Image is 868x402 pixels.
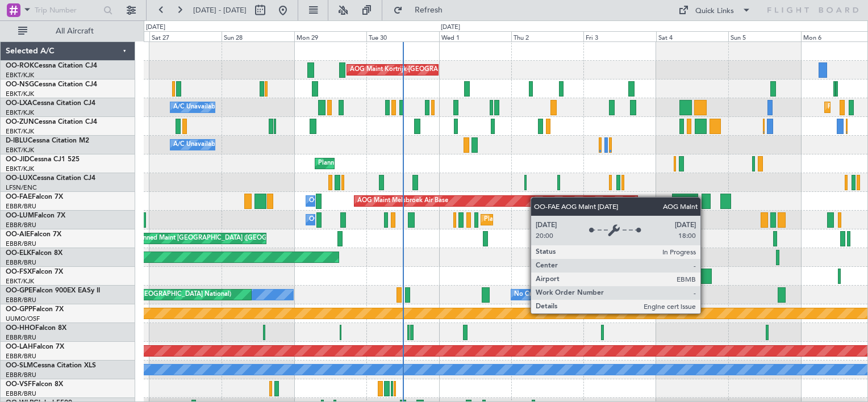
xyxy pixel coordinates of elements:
button: All Aircraft [12,22,123,40]
span: OO-JID [6,156,30,163]
a: OO-GPPFalcon 7X [6,306,64,313]
a: EBBR/BRU [6,390,36,398]
span: OO-LUX [6,175,32,182]
span: OO-VSF [6,381,32,388]
div: Quick Links [695,6,734,17]
div: No Crew Malaga [514,286,564,303]
a: OO-LXACessna Citation CJ4 [6,100,95,107]
a: EBBR/BRU [6,258,36,267]
div: Planned Maint [GEOGRAPHIC_DATA] ([GEOGRAPHIC_DATA]) [134,230,313,247]
a: OO-ZUNCessna Citation CJ4 [6,119,97,125]
a: OO-SLMCessna Citation XLS [6,362,96,369]
div: [DATE] [146,23,165,32]
div: [DATE] [441,23,460,32]
a: UUMO/OSF [6,315,40,323]
a: D-IBLUCessna Citation M2 [6,137,89,144]
div: Sun 28 [222,31,294,41]
a: OO-HHOFalcon 8X [6,325,66,332]
span: OO-ELK [6,250,31,257]
span: OO-AIE [6,231,30,238]
a: OO-GPEFalcon 900EX EASy II [6,287,100,294]
span: OO-ROK [6,62,34,69]
a: OO-VSFFalcon 8X [6,381,63,388]
a: OO-LUXCessna Citation CJ4 [6,175,95,182]
div: Sat 4 [656,31,728,41]
a: EBKT/KJK [6,146,34,154]
a: EBBR/BRU [6,221,36,229]
div: Owner Melsbroek Air Base [309,192,386,210]
a: EBKT/KJK [6,165,34,173]
span: Refresh [405,6,453,14]
div: Owner Melsbroek Air Base [309,211,386,228]
div: A/C Unavailable [173,99,220,116]
a: OO-ROKCessna Citation CJ4 [6,62,97,69]
a: LFSN/ENC [6,183,37,192]
div: AOG Maint Melsbroek Air Base [357,192,448,210]
div: Tue 30 [366,31,439,41]
a: EBKT/KJK [6,127,34,136]
span: OO-ZUN [6,119,34,125]
a: EBBR/BRU [6,202,36,211]
a: OO-NSGCessna Citation CJ4 [6,81,97,88]
a: EBBR/BRU [6,333,36,342]
span: All Aircraft [30,27,120,35]
a: OO-LUMFalcon 7X [6,212,65,219]
span: OO-FAE [6,194,32,200]
input: Trip Number [35,2,100,19]
span: OO-GPP [6,306,32,313]
div: Sat 27 [149,31,222,41]
a: EBBR/BRU [6,352,36,361]
span: OO-LAH [6,344,33,350]
span: OO-SLM [6,362,33,369]
div: Planned Maint Kortrijk-[GEOGRAPHIC_DATA] [318,155,450,172]
a: EBKT/KJK [6,90,34,98]
button: Refresh [388,1,456,19]
span: OO-LXA [6,100,32,107]
a: EBBR/BRU [6,296,36,304]
a: OO-FSXFalcon 7X [6,269,63,275]
span: [DATE] - [DATE] [193,5,247,15]
a: EBKT/KJK [6,277,34,286]
a: EBKT/KJK [6,108,34,117]
button: Quick Links [673,1,757,19]
span: OO-FSX [6,269,32,275]
div: AOG Maint Kortrijk-[GEOGRAPHIC_DATA] [350,61,474,78]
div: Thu 2 [511,31,583,41]
span: OO-NSG [6,81,34,88]
a: EBBR/BRU [6,240,36,248]
span: D-IBLU [6,137,28,144]
a: OO-ELKFalcon 8X [6,250,62,257]
a: EBBR/BRU [6,371,36,379]
div: A/C Unavailable [GEOGRAPHIC_DATA]-[GEOGRAPHIC_DATA] [173,136,354,153]
div: Fri 3 [583,31,656,41]
span: OO-GPE [6,287,32,294]
a: OO-AIEFalcon 7X [6,231,61,238]
span: OO-HHO [6,325,35,332]
div: Planned Maint [GEOGRAPHIC_DATA] ([GEOGRAPHIC_DATA] National) [484,211,690,228]
a: OO-LAHFalcon 7X [6,344,64,350]
div: Mon 29 [294,31,366,41]
a: OO-JIDCessna CJ1 525 [6,156,80,163]
div: Wed 1 [439,31,511,41]
a: EBKT/KJK [6,71,34,79]
div: Sun 5 [728,31,800,41]
span: OO-LUM [6,212,34,219]
a: OO-FAEFalcon 7X [6,194,63,200]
